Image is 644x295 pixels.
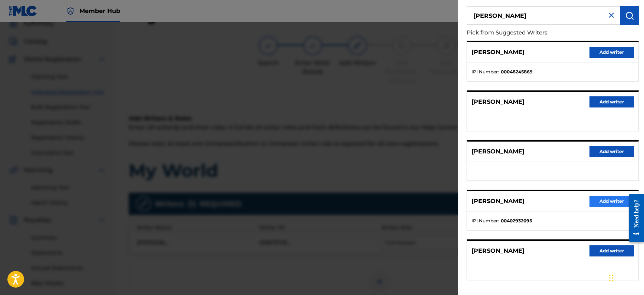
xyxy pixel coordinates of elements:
[607,259,644,295] iframe: Chat Widget
[471,147,525,156] p: [PERSON_NAME]
[501,218,532,224] strong: 00402932095
[471,246,525,255] p: [PERSON_NAME]
[467,25,597,41] p: Pick from Suggested Writers
[589,146,634,157] button: Add writer
[589,96,634,107] button: Add writer
[501,69,533,75] strong: 00048245869
[471,48,525,57] p: [PERSON_NAME]
[66,7,75,16] img: Top Rightsholder
[79,7,120,15] span: Member Hub
[471,69,499,75] span: IPI Number :
[9,6,37,16] img: MLC Logo
[589,47,634,58] button: Add writer
[623,188,644,248] iframe: Resource Center
[467,6,620,25] input: Search writer's name or IPI Number
[589,196,634,207] button: Add writer
[589,245,634,256] button: Add writer
[471,197,525,206] p: [PERSON_NAME]
[609,267,614,289] div: Drag
[471,218,499,224] span: IPI Number :
[471,97,525,106] p: [PERSON_NAME]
